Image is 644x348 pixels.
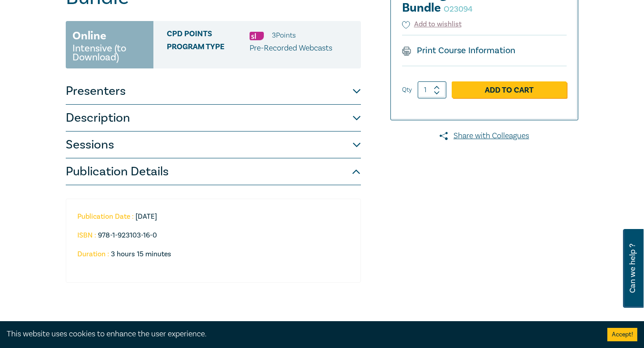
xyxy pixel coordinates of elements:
[66,158,361,185] button: Publication Details
[72,28,106,44] h3: Online
[77,250,349,258] li: 3 hours 15 minutes
[66,105,361,132] button: Description
[77,231,342,239] li: 978-1-923103-16-0
[167,42,250,54] span: Program type
[402,85,412,95] label: Qty
[250,42,332,54] p: Pre-Recorded Webcasts
[272,30,296,41] li: 3 Point s
[7,328,594,340] div: This website uses cookies to enhance the user experience.
[418,81,446,98] input: 1
[607,328,637,341] button: Accept cookies
[250,32,264,40] img: Substantive Law
[444,4,473,14] small: O23094
[167,30,250,41] span: CPD Points
[77,212,134,221] strong: Publication Date :
[402,19,462,30] button: Add to wishlist
[66,132,361,158] button: Sessions
[77,212,342,221] li: [DATE]
[77,231,96,240] strong: ISBN :
[390,130,578,142] a: Share with Colleagues
[402,45,515,56] a: Print Course Information
[72,44,147,62] small: Intensive (to Download)
[66,78,361,105] button: Presenters
[452,81,567,98] a: Add to Cart
[77,250,109,259] strong: Duration :
[628,234,637,302] span: Can we help ?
